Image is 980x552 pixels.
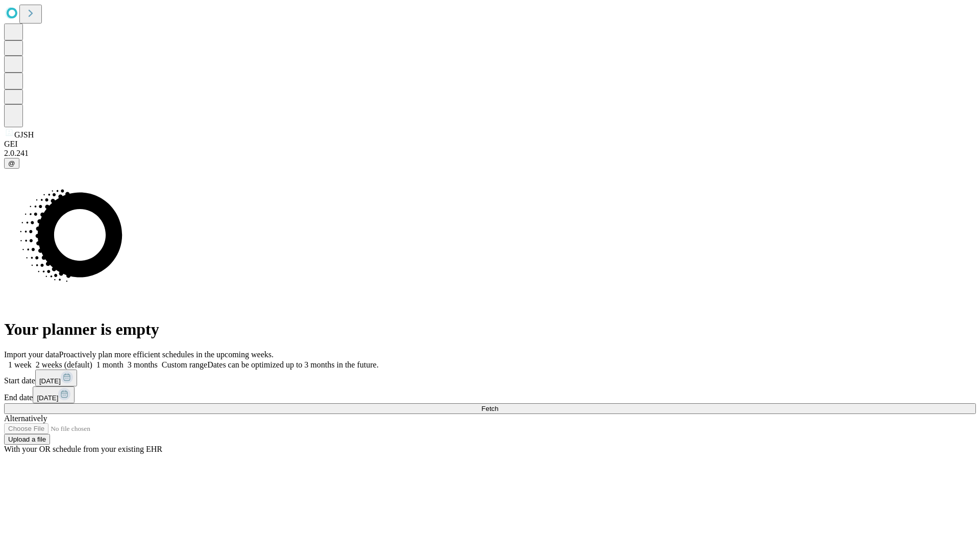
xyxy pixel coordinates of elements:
span: 1 month [96,360,124,369]
span: With your OR schedule from your existing EHR [4,445,162,453]
button: @ [4,158,19,169]
button: Fetch [4,403,976,414]
div: End date [4,386,976,403]
div: GEI [4,140,976,149]
span: Alternatively [4,414,47,423]
span: Import your data [4,350,59,359]
div: Start date [4,370,976,386]
span: Proactively plan more efficient schedules in the upcoming weeks. [59,350,274,359]
span: [DATE] [39,377,61,385]
span: Custom range [162,360,207,369]
button: Upload a file [4,434,50,445]
span: GJSH [14,130,34,139]
h1: Your planner is empty [4,320,976,339]
span: @ [8,159,15,167]
span: Dates can be optimized up to 3 months in the future. [207,360,378,369]
span: [DATE] [37,394,58,402]
span: 2 weeks (default) [36,360,92,369]
span: 1 week [8,360,32,369]
div: 2.0.241 [4,149,976,158]
span: Fetch [481,405,498,412]
button: [DATE] [35,370,77,386]
span: 3 months [128,360,158,369]
button: [DATE] [33,386,75,403]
